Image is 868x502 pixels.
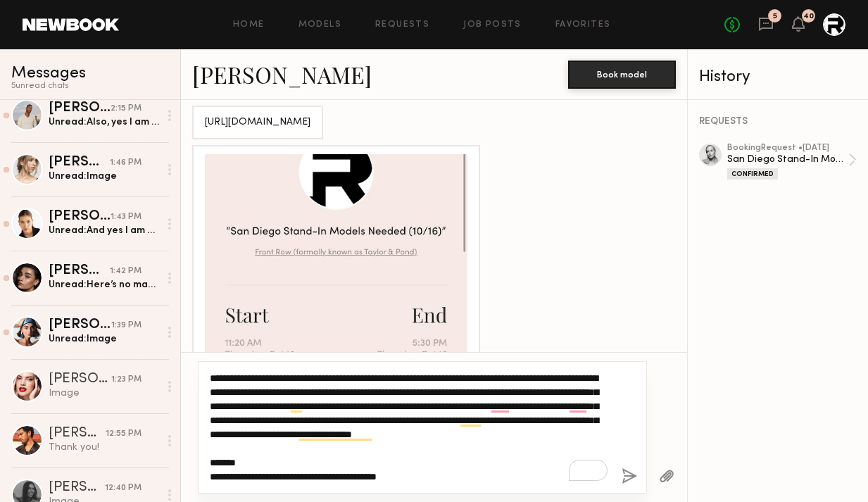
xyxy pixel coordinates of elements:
div: [PERSON_NAME] [49,372,111,387]
div: 1:39 PM [111,319,141,332]
div: Unread: Image [49,170,159,183]
a: [PERSON_NAME] [192,59,372,89]
div: 12:40 PM [105,482,141,495]
a: bookingRequest •[DATE]San Diego Stand-In Models Needed (10/16)Confirmed [727,144,857,180]
div: History [699,69,857,85]
div: 1:46 PM [110,156,141,170]
div: Unread: Here’s no make up close up [49,278,159,291]
div: [PERSON_NAME] [49,427,106,441]
div: [PERSON_NAME] [49,481,105,495]
div: 2:15 PM [111,102,141,115]
div: Unread: Also, yes I am available 10/20 and 10/21 [49,115,159,129]
div: booking Request • [DATE] [727,144,848,153]
span: Messages [11,65,86,82]
a: Favorites [555,20,611,30]
div: 12:55 PM [106,427,141,441]
a: Home [233,20,265,30]
div: Unread: And yes I am available! [49,224,159,237]
a: 5 [758,16,774,34]
div: [PERSON_NAME] [49,318,111,332]
a: Book model [568,68,676,80]
div: [PERSON_NAME] [49,101,111,115]
div: [PERSON_NAME] [49,264,110,278]
div: [URL][DOMAIN_NAME] [205,115,310,131]
div: 40 [803,13,814,20]
textarea: To enrich screen reader interactions, please activate Accessibility in Grammarly extension settings [210,371,610,484]
a: Models [298,20,341,30]
a: Requests [375,20,429,30]
div: [PERSON_NAME] [49,210,111,224]
div: 1:23 PM [111,373,141,387]
div: Confirmed [727,168,778,180]
div: 1:42 PM [110,265,141,278]
div: Thank you! [49,441,159,454]
div: [PERSON_NAME] [49,156,110,170]
button: Book model [568,61,676,89]
div: REQUESTS [699,117,857,127]
div: Image [49,387,159,400]
div: Unread: Image [49,332,159,346]
div: San Diego Stand-In Models Needed (10/16) [727,153,848,166]
div: 5 [773,13,777,20]
a: Job Posts [463,20,522,30]
div: 1:43 PM [111,211,141,224]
